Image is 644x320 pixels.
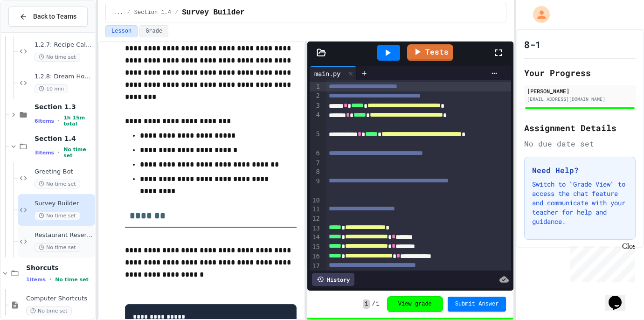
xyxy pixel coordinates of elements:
[35,118,54,124] span: 6 items
[310,252,321,261] div: 16
[448,297,506,312] button: Submit Answer
[605,283,635,311] iframe: chat widget
[35,53,80,62] span: No time set
[35,211,80,220] span: No time set
[35,231,93,239] span: Restaurant Reservation System
[35,150,54,156] span: 3 items
[532,180,628,226] p: Switch to "Grade View" to access the chat feature and communicate with your teacher for help and ...
[310,205,321,214] div: 11
[372,300,375,308] span: /
[35,73,93,81] span: 1.2.8: Dream Home ASCII Art
[26,306,72,315] span: No time set
[4,4,64,59] div: Chat with us now!Close
[310,149,321,158] div: 6
[310,111,321,130] div: 4
[524,66,636,79] h2: Your Progress
[310,130,321,149] div: 5
[35,134,93,143] span: Section 1.4
[55,277,89,283] span: No time set
[310,233,321,242] div: 14
[127,9,131,16] span: /
[113,9,124,16] span: ...
[455,300,499,308] span: Submit Answer
[35,103,93,111] span: Section 1.3
[376,300,380,308] span: 1
[33,12,76,21] span: Back to Teams
[134,9,171,16] span: Section 1.4
[310,66,357,80] div: main.py
[524,138,636,149] div: No due date set
[175,9,178,16] span: /
[26,295,93,303] span: Computer Shortcuts
[63,146,93,159] span: No time set
[58,117,60,125] span: •
[63,115,93,127] span: 1h 15m total
[310,69,345,78] div: main.py
[567,242,635,282] iframe: chat widget
[363,299,370,309] span: 1
[8,7,88,27] button: Back to Teams
[312,273,354,286] div: History
[310,262,321,271] div: 17
[182,7,244,18] span: Survey Builder
[310,214,321,223] div: 12
[524,121,636,134] h2: Assignment Details
[310,91,321,101] div: 2
[26,277,46,283] span: 1 items
[527,87,633,95] div: [PERSON_NAME]
[58,149,60,156] span: •
[310,167,321,177] div: 8
[523,4,552,25] div: My Account
[35,41,93,49] span: 1.2.7: Recipe Calculator
[105,25,138,37] button: Lesson
[310,243,321,252] div: 15
[35,180,80,188] span: No time set
[35,168,93,176] span: Greeting Bot
[310,159,321,168] div: 7
[35,84,68,93] span: 10 min
[524,38,541,51] h1: 8-1
[310,177,321,196] div: 9
[49,276,51,283] span: •
[387,296,443,312] button: View grade
[310,101,321,111] div: 3
[310,224,321,233] div: 13
[310,82,321,91] div: 1
[26,264,93,272] span: Shorcuts
[139,25,168,37] button: Grade
[407,44,453,61] a: Tests
[532,165,628,176] h3: Need Help?
[310,196,321,205] div: 10
[527,96,633,103] div: [EMAIL_ADDRESS][DOMAIN_NAME]
[35,200,93,208] span: Survey Builder
[35,243,80,252] span: No time set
